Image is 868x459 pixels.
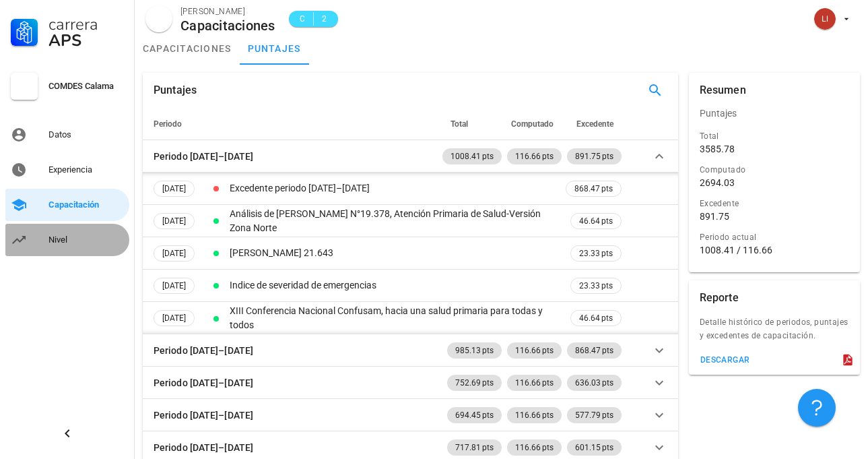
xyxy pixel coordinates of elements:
[700,197,849,210] div: Excedente
[154,375,253,390] div: Periodo [DATE]–[DATE]
[48,200,124,210] div: Capacitación
[700,129,849,143] div: Total
[154,440,253,455] div: Periodo [DATE]–[DATE]
[162,181,186,196] span: [DATE]
[579,279,613,293] span: 23.33 pts
[227,205,563,237] td: Análisis de [PERSON_NAME] N°19.378, Atención Primaria de Salud-Versión Zona Norte
[5,154,129,186] a: Experiencia
[143,108,440,140] th: Periodo
[515,407,554,423] span: 116.66 pts
[574,181,613,196] span: 868.47 pts
[162,311,186,326] span: [DATE]
[515,342,554,359] span: 116.66 pts
[694,350,756,369] button: descargar
[5,224,129,256] a: Nivel
[515,148,554,164] span: 116.66 pts
[579,311,613,325] span: 46.64 pts
[579,247,613,260] span: 23.33 pts
[227,173,563,205] td: Excedente periodo [DATE]–[DATE]
[48,129,124,140] div: Datos
[515,439,554,456] span: 116.66 pts
[511,119,554,129] span: Computado
[162,214,186,228] span: [DATE]
[455,342,494,359] span: 985.13 pts
[135,32,240,65] a: capacitaciones
[154,408,253,423] div: Periodo [DATE]–[DATE]
[575,375,613,391] span: 636.03 pts
[700,163,849,177] div: Computado
[700,210,729,222] div: 891.75
[814,8,836,30] div: avatar
[575,148,613,164] span: 891.75 pts
[154,119,182,129] span: Periodo
[48,164,124,175] div: Experiencia
[227,302,563,334] td: XIII Conferencia Nacional Confusam, hacia una salud primaria para todas y todos
[700,143,735,155] div: 3585.78
[575,439,613,456] span: 601.15 pts
[689,97,860,129] div: Puntajes
[700,355,750,365] div: descargar
[700,280,739,315] div: Reporte
[700,231,849,244] div: Periodo actual
[700,244,849,256] div: 1008.41 / 116.66
[440,108,504,140] th: Total
[455,439,494,456] span: 717.81 pts
[5,189,129,221] a: Capacitación
[450,119,468,129] span: Total
[319,12,330,26] span: 2
[450,148,494,164] span: 1008.41 pts
[48,32,124,49] div: APS
[227,270,563,302] td: Indice de severidad de emergencias
[504,108,564,140] th: Computado
[154,73,197,108] div: Puntajes
[455,375,494,391] span: 752.69 pts
[515,375,554,391] span: 116.66 pts
[162,278,186,293] span: [DATE]
[145,5,172,32] div: avatar
[240,32,309,65] a: puntajes
[575,342,613,359] span: 868.47 pts
[162,246,186,261] span: [DATE]
[700,177,735,189] div: 2694.03
[455,407,494,423] span: 694.45 pts
[48,235,124,245] div: Nivel
[154,343,253,358] div: Periodo [DATE]–[DATE]
[180,18,275,33] div: Capacitaciones
[48,16,124,32] div: Carrera
[5,119,129,151] a: Datos
[297,12,308,26] span: C
[575,407,613,423] span: 577.79 pts
[564,108,624,140] th: Excedente
[579,214,613,228] span: 46.64 pts
[689,315,860,350] div: Detalle histórico de periodos, puntajes y excedentes de capacitación.
[576,119,613,129] span: Excedente
[227,237,563,270] td: [PERSON_NAME] 21.643
[154,149,253,164] div: Periodo [DATE]–[DATE]
[180,5,275,18] div: [PERSON_NAME]
[48,81,124,92] div: COMDES Calama
[700,73,746,108] div: Resumen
